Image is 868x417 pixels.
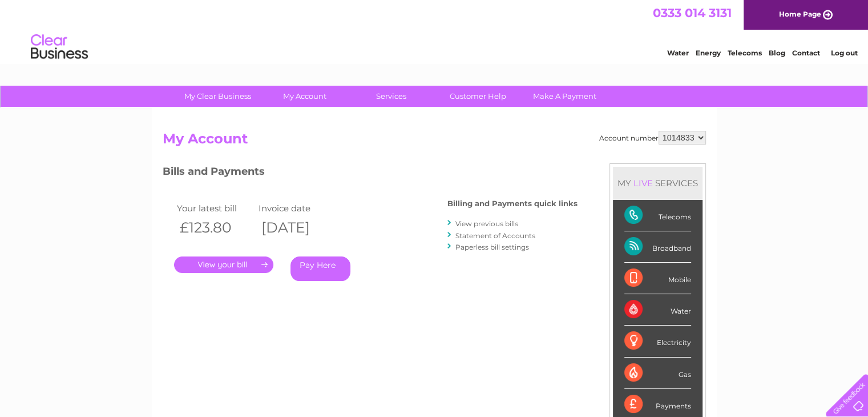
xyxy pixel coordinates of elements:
[174,201,256,216] td: Your latest bill
[624,326,691,357] div: Electricity
[624,294,691,326] div: Water
[344,86,438,107] a: Services
[728,49,762,57] a: Telecoms
[256,201,338,216] td: Invoice date
[257,86,352,107] a: My Account
[613,167,703,199] div: MY SERVICES
[667,49,689,57] a: Water
[163,163,578,183] h3: Bills and Payments
[165,6,704,55] div: Clear Business is a trading name of Verastar Limited (registered in [GEOGRAPHIC_DATA] No. 3667643...
[30,30,88,65] img: logo.png
[163,131,706,153] h2: My Account
[447,199,578,208] h4: Billing and Payments quick links
[631,178,655,189] div: LIVE
[599,131,706,145] div: Account number
[624,231,691,263] div: Broadband
[174,216,256,239] th: £123.80
[171,86,265,107] a: My Clear Business
[792,49,820,57] a: Contact
[518,86,612,107] a: Make A Payment
[174,256,273,273] a: .
[455,243,529,251] a: Paperless bill settings
[769,49,785,57] a: Blog
[256,216,338,239] th: [DATE]
[696,49,721,57] a: Energy
[455,219,518,228] a: View previous bills
[830,49,857,57] a: Log out
[624,263,691,294] div: Mobile
[653,6,732,20] a: 0333 014 3131
[431,86,525,107] a: Customer Help
[455,231,535,240] a: Statement of Accounts
[624,358,691,389] div: Gas
[290,256,350,281] a: Pay Here
[624,200,691,231] div: Telecoms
